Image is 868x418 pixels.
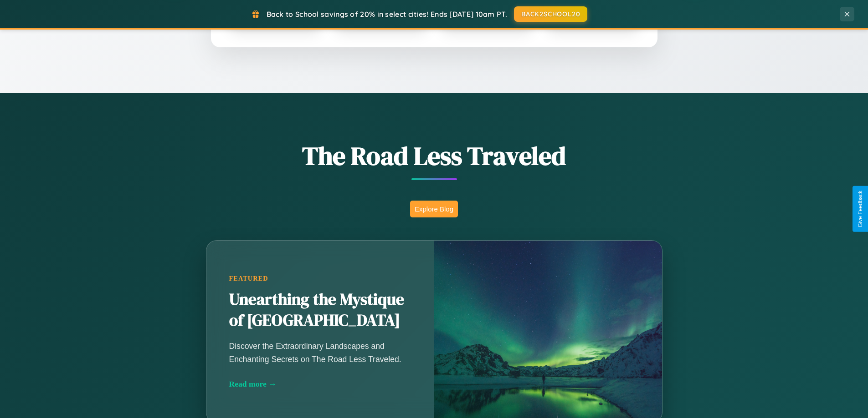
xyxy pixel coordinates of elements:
[857,191,863,227] div: Give Feedback
[229,275,411,282] div: Featured
[410,201,458,217] button: Explore Blog
[229,340,411,365] p: Discover the Extraordinary Landscapes and Enchanting Secrets on The Road Less Traveled.
[229,289,411,331] h2: Unearthing the Mystique of [GEOGRAPHIC_DATA]
[267,10,507,19] span: Back to School savings of 20% in select cities! Ends [DATE] 10am PT.
[514,6,587,22] button: BACK2SCHOOL20
[229,379,411,389] div: Read more →
[161,138,708,173] h1: The Road Less Traveled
